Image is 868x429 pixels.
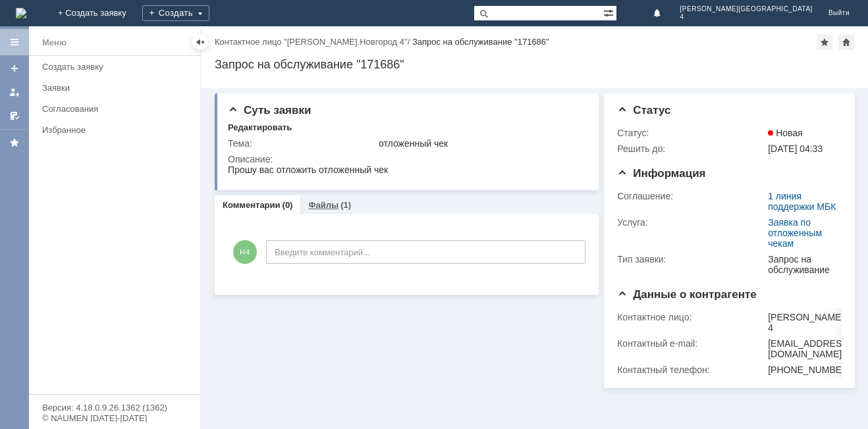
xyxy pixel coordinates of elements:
div: Услуга: [617,217,765,228]
a: Контактное лицо "[PERSON_NAME].Новгород 4" [215,37,408,47]
div: Скрыть меню [192,34,208,50]
span: Н4 [233,240,257,264]
div: отложенный чек [379,138,582,149]
div: Меню [42,35,67,51]
div: Запрос на обслуживание "171686" [412,37,549,47]
div: (0) [283,200,293,210]
a: Перейти на домашнюю страницу [16,8,26,18]
div: Запрос на обслуживание [768,254,836,275]
a: 1 линия поддержки МБК [768,191,836,212]
span: Новая [768,128,803,138]
a: Файлы [308,200,339,210]
div: Запрос на обслуживание "171686" [215,58,855,71]
div: Заявки [42,83,192,93]
a: Мои заявки [4,82,25,103]
a: Заявка по отложенным чекам [768,217,822,249]
span: [PERSON_NAME][GEOGRAPHIC_DATA] [680,5,813,13]
div: Соглашение: [617,191,765,201]
a: Согласования [37,99,198,119]
div: © NAUMEN [DATE]-[DATE] [42,414,187,422]
div: (1) [340,200,351,210]
a: Создать заявку [37,57,198,77]
a: Мои согласования [4,105,25,126]
div: Описание: [228,154,585,164]
div: Решить до: [617,143,765,154]
img: logo [16,8,26,18]
div: / [215,37,412,47]
div: Тип заявки: [617,254,765,265]
a: Создать заявку [4,58,25,79]
span: Суть заявки [228,104,311,116]
div: Контактный телефон: [617,365,765,375]
div: Контактный e-mail: [617,338,765,349]
span: Расширенный поиск [603,6,616,18]
div: Создать [142,5,209,21]
div: Создать заявку [42,62,192,72]
div: Добавить в избранное [817,34,832,50]
span: [DATE] 04:33 [768,143,823,154]
a: Комментарии [223,200,281,210]
div: Версия: 4.18.0.9.26.1362 (1362) [42,403,187,412]
span: 4 [680,13,813,21]
div: Редактировать [228,122,292,133]
div: Контактное лицо: [617,312,765,322]
span: Информация [617,167,705,180]
div: Сделать домашней страницей [838,34,854,50]
a: Заявки [37,78,198,98]
div: Согласования [42,104,192,114]
span: Статус [617,104,670,116]
span: Данные о контрагенте [617,288,757,301]
div: Тема: [228,138,376,149]
div: Избранное [42,125,178,135]
div: Статус: [617,128,765,138]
